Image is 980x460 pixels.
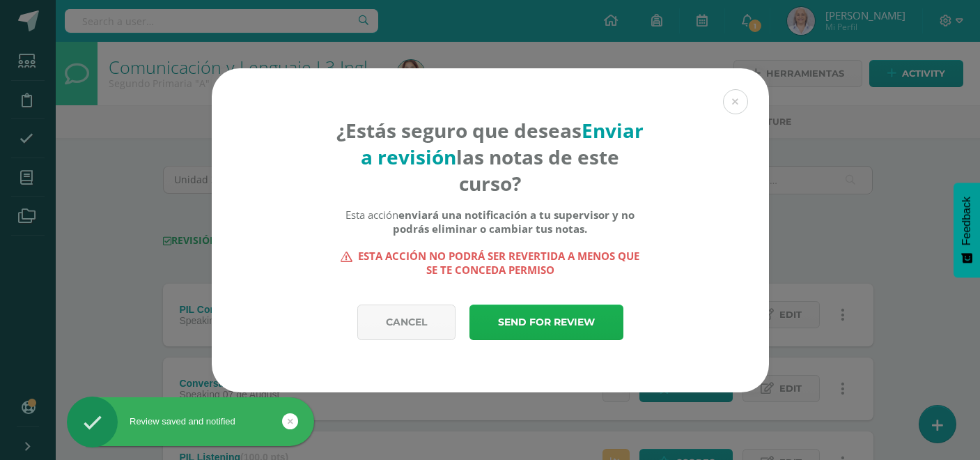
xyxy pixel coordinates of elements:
strong: Esta acción no podrá ser revertida a menos que se te conceda permiso [336,249,644,277]
strong: Enviar a revisión [361,117,644,170]
div: Review saved and notified [67,415,314,428]
span: Feedback [960,197,973,245]
button: Feedback - Mostrar encuesta [954,183,980,277]
button: Close (Esc) [723,89,748,114]
b: enviará una notificación a tu supervisor y no podrás eliminar o cambiar tus notas. [393,208,635,236]
a: Cancel [357,305,456,340]
h4: ¿Estás seguro que deseas las notas de este curso? [336,117,644,197]
div: Esta acción [336,208,644,236]
a: Send for review [469,305,623,340]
